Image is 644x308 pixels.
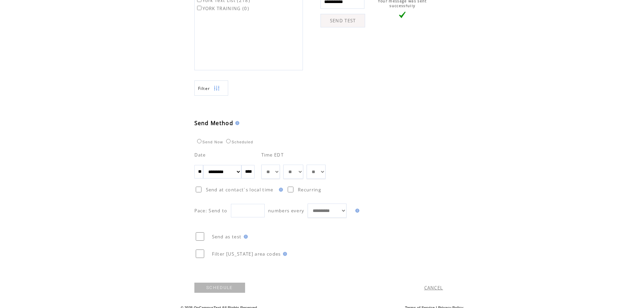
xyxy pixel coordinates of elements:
span: numbers every [268,208,304,214]
span: Pace: Send to [194,208,228,214]
input: YORK TRAINING (0) [197,6,201,10]
label: Send Now [195,140,223,144]
img: help.gif [233,121,239,125]
span: Show filters [198,86,210,91]
span: Time EDT [261,152,284,158]
a: SCHEDULE [194,283,245,293]
a: SEND TEST [320,14,365,27]
input: Scheduled [226,139,231,143]
img: filters.png [214,81,220,96]
img: help.gif [281,252,287,256]
img: help.gif [353,209,359,213]
span: Recurring [298,187,321,193]
img: help.gif [242,235,248,239]
input: Send Now [197,139,201,143]
span: Filter [US_STATE] area codes [212,251,281,257]
span: Send as test [212,234,242,240]
span: Date [194,152,206,158]
label: YORK TRAINING (0) [196,5,249,11]
a: Filter [194,80,228,96]
img: vLarge.png [399,11,406,18]
img: help.gif [277,188,283,192]
span: Send Method [194,119,234,127]
span: Send at contact`s local time [206,187,273,193]
label: Scheduled [224,140,253,144]
a: CANCEL [424,285,443,291]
